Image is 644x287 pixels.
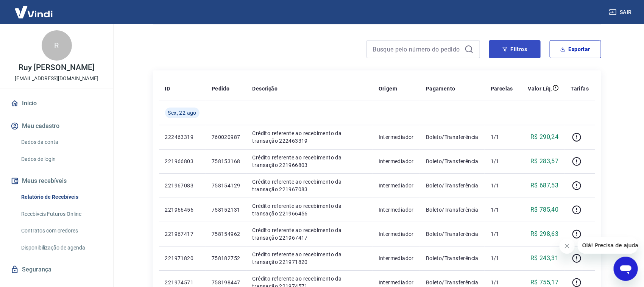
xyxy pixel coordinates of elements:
p: 222463319 [165,133,200,141]
p: R$ 785,40 [530,205,559,214]
p: Intermediador [379,182,414,189]
p: Crédito referente ao recebimento da transação 221971820 [253,251,366,266]
a: Início [9,95,104,112]
p: R$ 687,53 [530,181,559,190]
span: Sex, 22 ago [168,109,196,117]
p: 758154129 [212,182,240,189]
p: 221966456 [165,206,200,214]
p: Intermediador [379,158,414,165]
p: Crédito referente ao recebimento da transação 221966456 [253,202,366,217]
p: Descrição [253,85,278,92]
a: Contratos com credores [18,223,104,239]
p: Intermediador [379,279,414,286]
button: Exportar [550,40,601,58]
p: Boleto/Transferência [426,254,479,262]
p: 221967083 [165,182,200,189]
p: 1/1 [491,279,513,286]
p: Boleto/Transferência [426,230,479,238]
p: [EMAIL_ADDRESS][DOMAIN_NAME] [15,75,98,83]
p: Crédito referente ao recebimento da transação 221967083 [253,178,366,193]
p: Parcelas [491,85,513,92]
p: 221971820 [165,254,200,262]
a: Relatório de Recebíveis [18,189,104,205]
p: R$ 243,31 [530,254,559,263]
p: 1/1 [491,182,513,189]
img: Vindi [9,0,58,23]
p: Intermediador [379,206,414,214]
p: 1/1 [491,230,513,238]
p: 1/1 [491,133,513,141]
button: Meus recebíveis [9,173,104,189]
p: Boleto/Transferência [426,158,479,165]
button: Sair [608,5,635,19]
p: Boleto/Transferência [426,133,479,141]
p: R$ 298,63 [530,229,559,239]
p: 758182752 [212,254,240,262]
button: Filtros [489,40,541,58]
a: Segurança [9,261,104,278]
a: Recebíveis Futuros Online [18,206,104,222]
span: Olá! Precisa de ajuda? [5,5,64,11]
iframe: Mensagem da empresa [578,237,638,254]
p: Ruy [PERSON_NAME] [19,64,94,72]
p: Boleto/Transferência [426,182,479,189]
p: 221966803 [165,158,200,165]
p: Pagamento [426,85,455,92]
p: 758152131 [212,206,240,214]
p: Crédito referente ao recebimento da transação 222463319 [253,129,366,145]
iframe: Fechar mensagem [560,239,575,254]
p: ID [165,85,170,92]
p: 758154962 [212,230,240,238]
p: R$ 755,17 [530,278,559,287]
p: 758153168 [212,158,240,165]
p: 1/1 [491,206,513,214]
p: Crédito referente ao recebimento da transação 221967417 [253,226,366,242]
div: R [42,30,72,61]
p: Boleto/Transferência [426,206,479,214]
p: Boleto/Transferência [426,279,479,286]
p: Intermediador [379,133,414,141]
iframe: Botão para abrir a janela de mensagens [614,257,638,281]
p: Intermediador [379,230,414,238]
p: Pedido [212,85,229,92]
p: Tarifas [571,85,589,92]
button: Meu cadastro [9,118,104,134]
p: 1/1 [491,254,513,262]
p: 221974571 [165,279,200,286]
p: Intermediador [379,254,414,262]
a: Disponibilização de agenda [18,240,104,256]
input: Busque pelo número do pedido [373,44,462,55]
p: 760020987 [212,133,240,141]
p: Crédito referente ao recebimento da transação 221966803 [253,154,366,169]
p: R$ 290,24 [530,133,559,142]
p: 758198447 [212,279,240,286]
p: 221967417 [165,230,200,238]
p: Valor Líq. [528,85,553,92]
a: Dados de login [18,151,104,167]
p: R$ 283,57 [530,157,559,166]
a: Dados da conta [18,134,104,150]
p: Origem [379,85,397,92]
p: 1/1 [491,158,513,165]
